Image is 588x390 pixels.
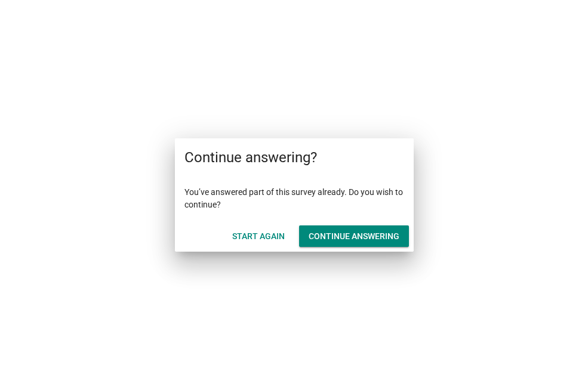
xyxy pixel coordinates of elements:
[175,138,414,177] div: Continue answering?
[232,230,285,243] div: Start Again
[223,225,294,247] button: Start Again
[175,177,414,221] div: You’ve answered part of this survey already. Do you wish to continue?
[299,225,409,247] button: Continue answering
[309,230,399,243] div: Continue answering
